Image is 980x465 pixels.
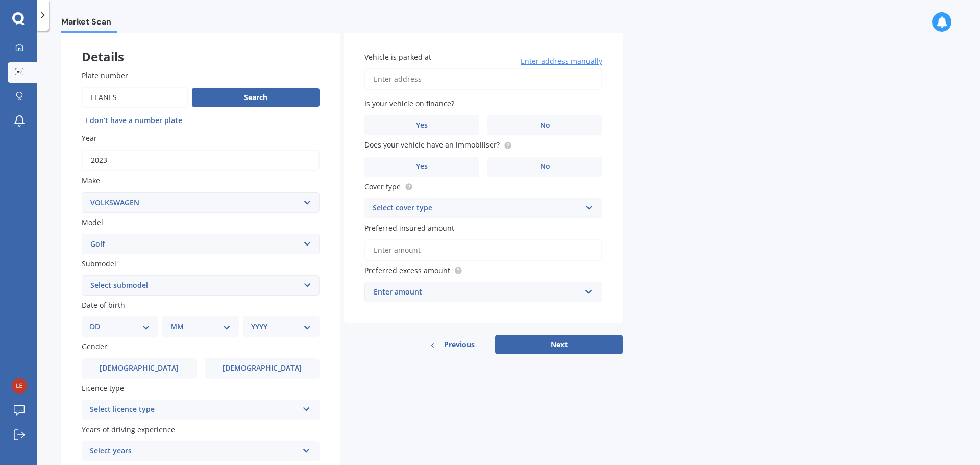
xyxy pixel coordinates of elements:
span: No [540,121,550,130]
span: Market Scan [61,17,117,31]
button: Next [495,335,623,354]
div: Select cover type [373,202,581,214]
input: YYYY [82,150,320,171]
span: Cover type [364,182,401,191]
span: [DEMOGRAPHIC_DATA] [100,364,179,373]
span: Yes [416,162,428,171]
span: Yes [416,121,428,130]
div: Select years [90,445,298,457]
span: Vehicle is parked at [364,52,431,62]
span: Preferred insured amount [364,223,454,233]
span: Date of birth [82,300,125,310]
div: Enter amount [374,286,581,298]
button: I don’t have a number plate [82,112,186,129]
span: Model [82,217,103,227]
span: Make [82,176,100,186]
span: Is your vehicle on finance? [364,99,454,108]
input: Enter amount [364,239,602,261]
div: Select licence type [90,404,298,416]
span: Enter address manually [521,56,602,66]
img: f1ed12f345c6b517dae55f7082eb15ed [12,378,27,394]
span: Does your vehicle have an immobiliser? [364,140,500,150]
span: No [540,162,550,171]
span: Year [82,133,97,143]
span: Gender [82,342,107,352]
span: Preferred excess amount [364,265,450,275]
span: Years of driving experience [82,425,175,434]
span: Submodel [82,259,116,268]
input: Enter address [364,68,602,90]
span: [DEMOGRAPHIC_DATA] [223,364,302,373]
button: Search [192,88,320,107]
span: Previous [444,337,475,352]
input: Enter plate number [82,87,188,108]
div: Details [61,31,340,62]
span: Plate number [82,70,128,80]
span: Licence type [82,383,124,393]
